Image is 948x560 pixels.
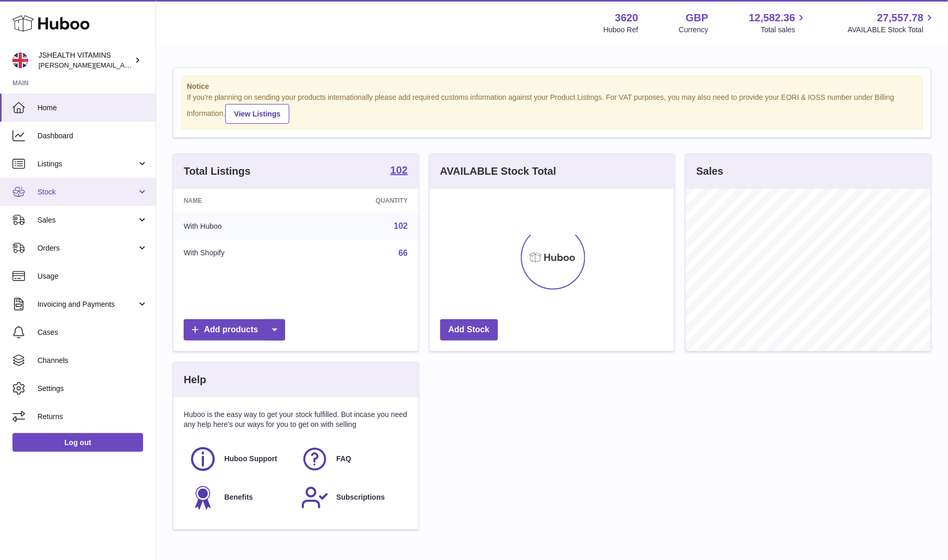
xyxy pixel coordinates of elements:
a: FAQ [301,445,402,473]
div: JSHEALTH VITAMINS [39,50,132,70]
span: Sales [37,215,137,225]
span: [PERSON_NAME][EMAIL_ADDRESS][DOMAIN_NAME] [39,61,209,69]
a: Huboo Support [189,445,290,473]
h3: Help [184,373,206,387]
span: Stock [37,187,137,197]
a: 27,557.78 AVAILABLE Stock Total [848,11,936,35]
a: Subscriptions [301,484,402,512]
span: Huboo Support [224,454,277,464]
span: FAQ [336,454,351,464]
a: Add products [184,319,285,341]
span: Subscriptions [336,492,385,502]
a: 12,582.36 Total sales [749,11,807,35]
span: Channels [37,356,148,366]
td: With Shopify [173,240,305,267]
p: Huboo is the easy way to get your stock fulfilled. But incase you need any help here's our ways f... [184,410,408,429]
span: Usage [37,271,148,281]
th: Name [173,189,305,213]
h3: AVAILABLE Stock Total [440,164,556,178]
strong: Notice [187,82,917,92]
strong: 3620 [615,11,638,25]
h3: Sales [696,164,723,178]
span: Cases [37,328,148,337]
h3: Total Listings [184,164,251,178]
span: Home [37,103,148,113]
a: View Listings [225,104,289,124]
a: Add Stock [440,319,498,341]
td: With Huboo [173,213,305,240]
span: Dashboard [37,131,148,141]
span: Benefits [224,492,253,502]
div: Currency [679,25,709,35]
div: If you're planning on sending your products internationally please add required customs informati... [187,93,917,124]
span: 27,557.78 [877,11,924,25]
span: 12,582.36 [749,11,795,25]
span: Total sales [761,25,807,35]
strong: 102 [390,165,407,175]
span: Settings [37,384,148,394]
span: Invoicing and Payments [37,299,137,309]
a: 102 [394,222,408,230]
th: Quantity [305,189,418,213]
a: Log out [12,433,143,452]
strong: GBP [686,11,708,25]
span: Orders [37,243,137,253]
a: 102 [390,165,407,177]
img: francesca@jshealthvitamins.com [12,53,28,68]
span: Returns [37,412,148,422]
a: Benefits [189,484,290,512]
div: Huboo Ref [604,25,638,35]
span: Listings [37,159,137,169]
span: AVAILABLE Stock Total [848,25,936,35]
a: 66 [399,249,408,257]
